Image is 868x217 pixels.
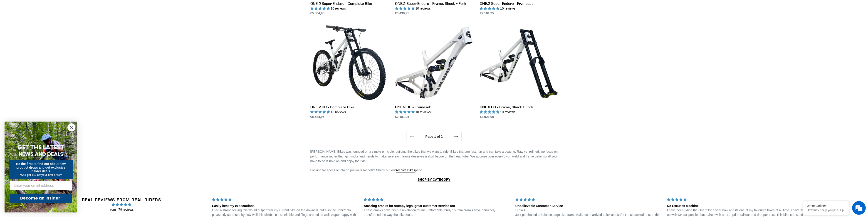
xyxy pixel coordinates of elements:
a: Archive Bikes [396,168,415,172]
span: *And get $10 off your first order* [20,173,62,177]
span: GET THE LATEST [17,143,64,151]
div: 5 stars [667,197,813,202]
div: Navigation go back [5,25,12,32]
span: Be the first to find out about new product drops and get exclusive insider deals. [16,162,66,173]
div: 5 stars [515,197,662,202]
h2: Real Reviews from Real Riders [43,197,200,202]
li: Page 1 of 2 [419,134,449,139]
span: Looking for specs or info on previous models? Check out our page. [310,168,423,172]
div: Chat with us now [30,25,83,31]
div: Easily beat my expectations [212,204,358,208]
div: Amazing cranks for stumpy legs, great customer service too [364,204,510,208]
span: 4.96 stars [43,202,200,207]
div: Unbelievable Customer Service [515,204,662,208]
div: 5 stars [364,197,510,202]
div: No Excuses Machine [667,204,813,208]
span: from 479 reviews [43,207,200,212]
button: Close dialog [67,123,75,131]
button: Become an Insider! [10,194,72,203]
span: NEWS AND DEALS [19,150,63,158]
div: We're Online! [807,204,845,208]
p: How may I help you today? [807,208,845,212]
span: We're online! [26,57,63,103]
p: [PERSON_NAME] Bikes was founded on a simple principle: building the bikes that we want to ride. B... [310,149,558,164]
a: SHOP BY CATEGORY [418,178,450,182]
img: d_696896380_company_1647369064580_696896380 [15,23,26,34]
input: Enter your email address [10,181,72,190]
textarea: Type your message and hit 'Enter' [2,124,87,140]
div: Minimize live chat window [74,2,85,13]
div: 5 stars [212,197,358,202]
